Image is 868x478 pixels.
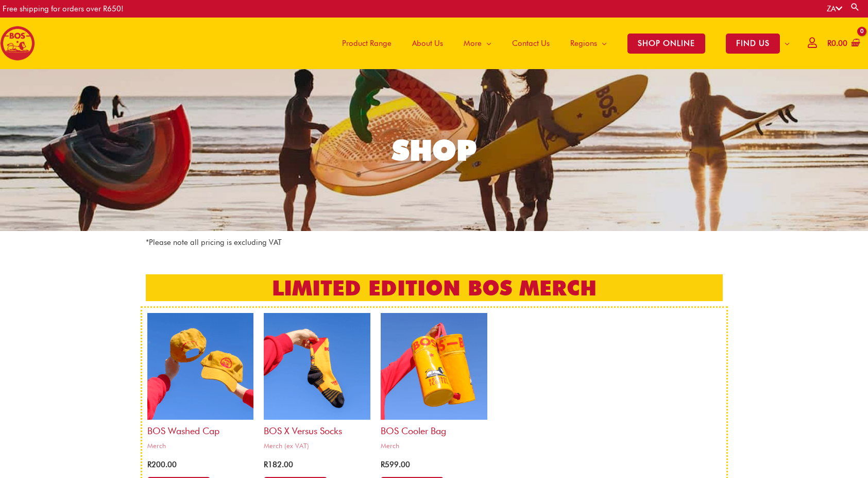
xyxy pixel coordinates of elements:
span: Merch (ex VAT) [264,441,370,450]
a: View Shopping Cart, empty [825,32,860,55]
span: More [464,28,482,59]
span: About Us [412,28,443,59]
h2: LIMITED EDITION BOS MERCH [146,274,723,301]
img: bos cap [147,313,254,420]
a: Regions [560,18,617,69]
a: ZA [827,4,842,13]
bdi: 599.00 [381,460,410,469]
a: Contact Us [502,18,560,69]
nav: Site Navigation [324,18,800,69]
span: R [264,460,268,469]
a: Search button [850,2,860,12]
img: bos cooler bag [381,313,487,420]
a: BOS x Versus SocksMerch (ex VAT) [264,313,370,454]
span: Merch [147,441,254,450]
span: Regions [570,28,597,59]
span: R [827,39,831,48]
a: About Us [402,18,453,69]
span: SHOP ONLINE [627,34,705,54]
span: R [381,460,385,469]
bdi: 0.00 [827,39,847,48]
a: Product Range [332,18,402,69]
h2: BOS Washed Cap [147,420,254,437]
bdi: 200.00 [147,460,177,469]
a: BOS Cooler bagMerch [381,313,487,454]
a: BOS Washed CapMerch [147,313,254,454]
a: More [453,18,502,69]
span: Merch [381,441,487,450]
span: Contact Us [512,28,550,59]
bdi: 182.00 [264,460,293,469]
span: FIND US [726,34,780,54]
a: SHOP ONLINE [617,18,716,69]
span: R [147,460,151,469]
h2: BOS Cooler bag [381,420,487,437]
p: *Please note all pricing is excluding VAT [146,236,723,249]
img: bos x versus socks [264,313,370,420]
h2: BOS x Versus Socks [264,420,370,437]
span: Product Range [342,28,392,59]
div: SHOP [392,136,476,164]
